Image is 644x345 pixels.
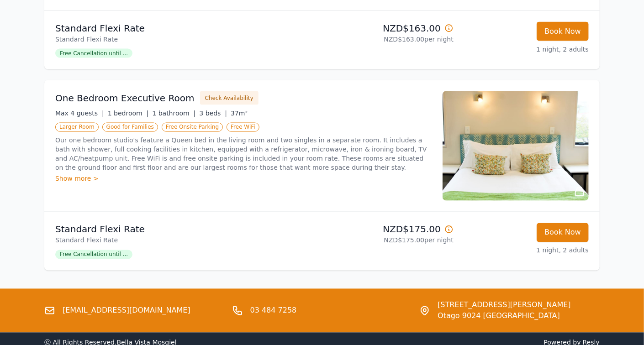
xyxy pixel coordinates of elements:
span: Larger Room [55,123,99,132]
p: Standard Flexi Rate [55,236,318,245]
span: Free Cancellation until ... [55,49,132,58]
h3: One Bedroom Executive Room [55,92,195,105]
span: Max 4 guests | [55,110,104,117]
p: 1 night, 2 adults [461,246,589,255]
span: 1 bedroom | [108,110,149,117]
p: 1 night, 2 adults [461,45,589,54]
p: Standard Flexi Rate [55,35,318,44]
p: NZD$163.00 per night [326,35,454,44]
p: NZD$175.00 [326,223,454,236]
p: NZD$163.00 [326,22,454,35]
span: 3 beds | [199,110,227,117]
button: Book Now [537,22,589,41]
p: Our one bedroom studio's feature a Queen bed in the living room and two singles in a separate roo... [55,136,432,172]
span: Free Cancellation until ... [55,250,132,259]
p: Standard Flexi Rate [55,22,318,35]
span: [STREET_ADDRESS][PERSON_NAME] [438,300,571,311]
a: [EMAIL_ADDRESS][DOMAIN_NAME] [63,305,190,316]
span: Good for Families [102,123,158,132]
div: Show more > [55,174,432,183]
span: Otago 9024 [GEOGRAPHIC_DATA] [438,311,571,322]
span: Free Onsite Parking [162,123,223,132]
p: Standard Flexi Rate [55,223,318,236]
span: 1 bathroom | [152,110,195,117]
a: 03 484 7258 [250,305,297,316]
p: NZD$175.00 per night [326,236,454,245]
button: Book Now [537,223,589,242]
span: Free WiFi [227,123,259,132]
span: 37m² [231,110,248,117]
button: Check Availability [200,91,259,105]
